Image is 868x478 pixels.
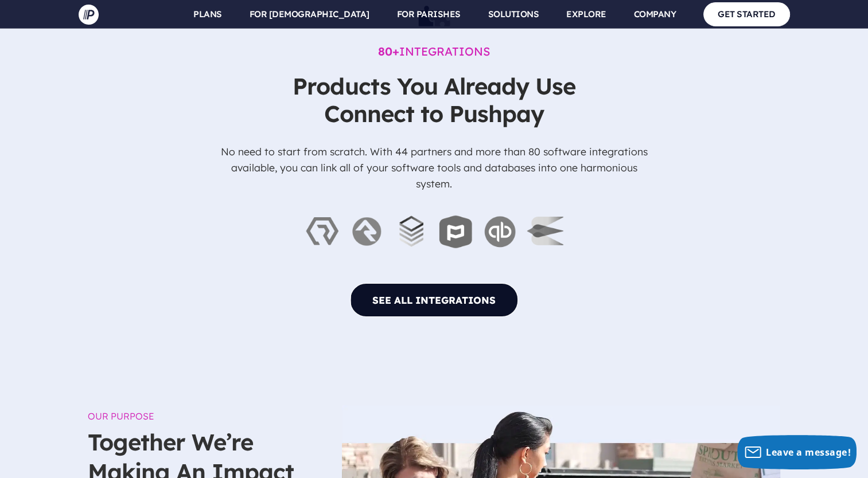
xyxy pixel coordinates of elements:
[342,408,781,419] picture: togetherwe-pic1b
[703,2,790,26] a: GET STARTED
[350,283,518,317] a: SEE ALL INTEGRATIONS
[378,44,399,58] b: 80+
[766,446,851,459] span: Leave a message!
[737,435,857,469] button: Leave a message!
[88,405,306,427] h6: OUR PURPOSE
[219,132,649,203] p: No need to start from scratch. With 44 partners and more than 80 software integrations available,...
[248,68,621,132] h4: Products You Already Use Connect to Pushpay
[305,215,563,249] img: logos_integrations_home.png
